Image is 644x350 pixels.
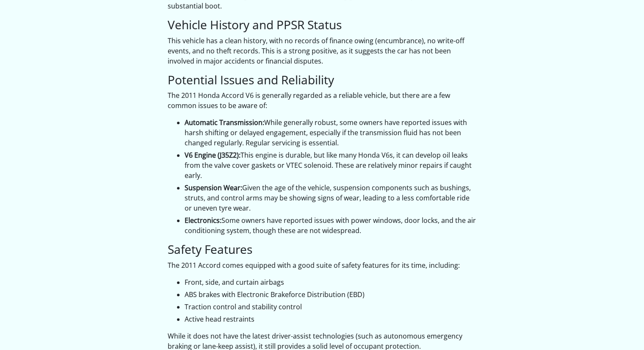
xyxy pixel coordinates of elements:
[168,18,477,32] h3: Vehicle History and PPSR Status
[185,183,242,192] strong: Suspension Wear:
[185,277,477,287] li: Front, side, and curtain airbags
[185,216,221,225] strong: Electronics:
[168,260,477,270] p: The 2011 Accord comes equipped with a good suite of safety features for its time, including:
[185,117,477,148] li: While generally robust, some owners have reported issues with harsh shifting or delayed engagemen...
[168,73,477,87] h3: Potential Issues and Reliability
[185,289,477,300] li: ABS brakes with Electronic Brakeforce Distribution (EBD)
[168,36,477,66] p: This vehicle has a clean history, with no records of finance owing (encumbrance), no write-off ev...
[185,314,477,324] li: Active head restraints
[168,242,477,257] h3: Safety Features
[185,118,264,127] strong: Automatic Transmission:
[185,150,477,181] li: This engine is durable, but like many Honda V6s, it can develop oil leaks from the valve cover ga...
[185,215,477,236] li: Some owners have reported issues with power windows, door locks, and the air conditioning system,...
[168,90,477,111] p: The 2011 Honda Accord V6 is generally regarded as a reliable vehicle, but there are a few common ...
[185,150,240,160] strong: V6 Engine (J35Z2):
[185,302,477,312] li: Traction control and stability control
[185,183,477,213] li: Given the age of the vehicle, suspension components such as bushings, struts, and control arms ma...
